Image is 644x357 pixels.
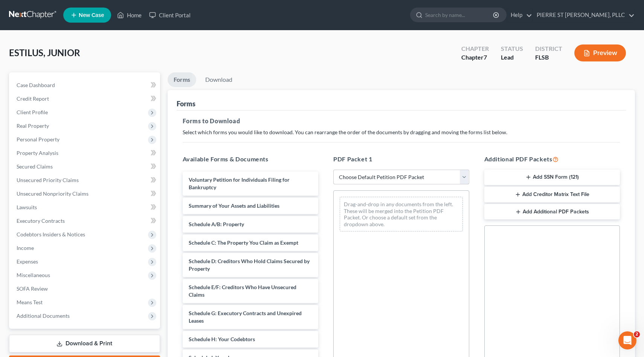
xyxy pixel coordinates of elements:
h5: PDF Packet 1 [333,155,469,164]
span: Secured Claims [17,163,53,170]
a: Case Dashboard [11,78,160,92]
span: Codebtors Insiders & Notices [17,231,85,237]
button: Add Creditor Matrix Text File [484,187,620,202]
p: Select which forms you would like to download. You can rearrange the order of the documents by dr... [183,129,620,136]
span: Property Analysis [17,150,58,156]
span: Expenses [17,258,38,265]
div: Chapter [461,53,489,62]
a: Unsecured Priority Claims [11,173,160,187]
span: Additional Documents [17,313,70,319]
a: Property Analysis [11,146,160,160]
span: Lawsuits [17,204,37,210]
span: Schedule H: Your Codebtors [189,336,255,342]
a: Secured Claims [11,160,160,173]
span: Unsecured Nonpriority Claims [17,190,89,197]
span: Case Dashboard [17,82,55,88]
div: Chapter [461,44,489,53]
div: District [535,44,562,53]
span: Executory Contracts [17,218,65,224]
span: 2 [634,331,640,337]
span: Means Test [17,299,43,305]
a: Download & Print [9,335,160,352]
a: Lawsuits [11,201,160,214]
div: FLSB [535,53,562,62]
a: Client Portal [145,8,194,22]
div: Forms [177,99,195,108]
h5: Available Forms & Documents [183,155,319,164]
div: Drag-and-drop in any documents from the left. These will be merged into the Petition PDF Packet. ... [340,197,463,231]
span: Real Property [17,123,49,129]
span: Schedule C: The Property You Claim as Exempt [189,239,298,246]
span: ESTILUS, JUNIOR [9,47,80,58]
span: Summary of Your Assets and Liabilities [189,202,279,209]
span: Unsecured Priority Claims [17,177,79,183]
a: Executory Contracts [11,214,160,228]
span: Credit Report [17,95,49,102]
span: Personal Property [17,136,60,142]
a: Unsecured Nonpriority Claims [11,187,160,201]
a: Download [199,72,238,87]
button: Add SSN Form (121) [484,170,620,185]
span: Schedule E/F: Creditors Who Have Unsecured Claims [189,284,296,298]
span: Schedule D: Creditors Who Hold Claims Secured by Property [189,258,310,272]
span: Income [17,245,34,251]
h5: Additional PDF Packets [484,155,620,164]
a: SOFA Review [11,282,160,296]
button: Preview [574,44,626,61]
a: PIERRE ST [PERSON_NAME], PLLC [533,8,635,22]
span: New Case [79,12,104,18]
div: Lead [501,53,523,62]
div: Status [501,44,523,53]
span: Schedule G: Executory Contracts and Unexpired Leases [189,310,302,324]
iframe: Intercom live chat [618,331,636,349]
span: 7 [484,54,487,61]
a: Credit Report [11,92,160,106]
span: Voluntary Petition for Individuals Filing for Bankruptcy [189,176,290,190]
span: Client Profile [17,109,48,115]
a: Forms [168,72,196,87]
span: Miscellaneous [17,272,50,278]
h5: Forms to Download [183,116,620,126]
a: Home [113,8,145,22]
span: Schedule A/B: Property [189,221,244,227]
input: Search by name... [425,8,494,22]
span: SOFA Review [17,285,48,292]
a: Help [507,8,532,22]
button: Add Additional PDF Packets [484,204,620,220]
